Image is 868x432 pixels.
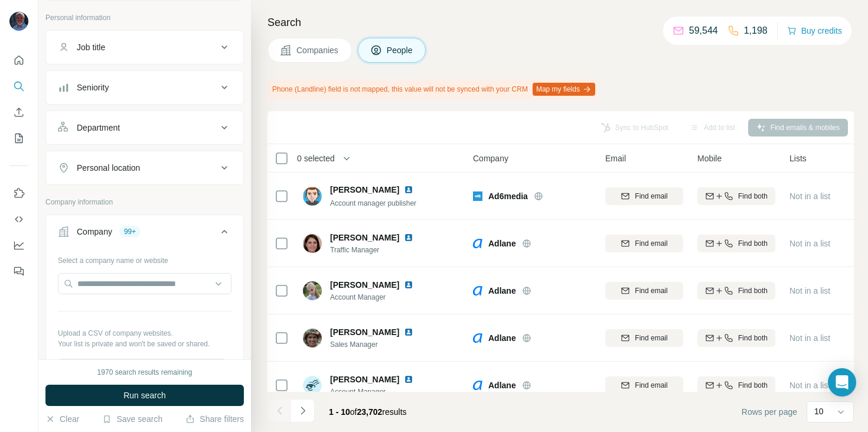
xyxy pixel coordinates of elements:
[330,232,399,243] span: [PERSON_NAME]
[789,191,830,201] span: Not in a list
[330,339,428,350] span: Sales Manager
[473,381,482,390] img: Logo of Adlane
[9,261,28,282] button: Feedback
[488,285,516,297] span: Adlane
[329,407,350,417] span: 1 - 10
[77,162,140,174] div: Personal location
[9,128,28,149] button: My lists
[404,327,413,337] img: LinkedIn logo
[329,407,407,417] span: results
[46,154,243,182] button: Personal location
[185,413,244,425] button: Share filters
[267,79,598,99] div: Phone (Landline) field is not mapped, this value will not be synced with your CRM
[473,239,482,248] img: Logo of Adlane
[605,329,683,347] button: Find email
[738,333,768,343] span: Find both
[605,235,683,252] button: Find email
[697,152,722,164] span: Mobile
[473,286,482,295] img: Logo of Adlane
[303,234,322,253] img: Avatar
[697,187,775,205] button: Find both
[533,83,595,96] button: Map my fields
[330,184,399,196] span: [PERSON_NAME]
[296,44,340,56] span: Companies
[9,50,28,71] button: Quick start
[635,285,667,296] span: Find email
[45,385,244,406] button: Run search
[330,373,399,385] span: [PERSON_NAME]
[387,44,414,56] span: People
[605,376,683,394] button: Find email
[97,367,192,378] div: 1970 search results remaining
[738,380,768,391] span: Find both
[488,238,516,249] span: Adlane
[303,281,322,300] img: Avatar
[605,152,626,164] span: Email
[605,187,683,205] button: Find email
[787,22,842,39] button: Buy credits
[789,381,830,390] span: Not in a list
[473,333,482,343] img: Logo of Adlane
[58,339,231,349] p: Your list is private and won't be saved or shared.
[46,73,243,102] button: Seniority
[689,24,718,38] p: 59,544
[303,329,322,347] img: Avatar
[9,209,28,230] button: Use Surfe API
[738,285,768,296] span: Find both
[9,102,28,123] button: Enrich CSV
[488,190,528,202] span: Ad6media
[330,245,428,255] span: Traffic Manager
[473,152,508,164] span: Company
[77,122,120,134] div: Department
[488,379,516,391] span: Adlane
[303,187,322,206] img: Avatar
[697,329,775,347] button: Find both
[697,235,775,252] button: Find both
[45,197,244,207] p: Company information
[635,191,667,202] span: Find email
[77,41,105,53] div: Job title
[291,399,315,423] button: Navigate to next page
[605,282,683,300] button: Find email
[46,217,243,251] button: Company99+
[789,333,830,343] span: Not in a list
[330,199,416,207] span: Account manager publisher
[473,191,482,201] img: Logo of Ad6media
[738,238,768,249] span: Find both
[77,226,112,238] div: Company
[46,33,243,61] button: Job title
[635,238,667,249] span: Find email
[744,24,768,38] p: 1,198
[814,405,824,417] p: 10
[404,375,413,384] img: LinkedIn logo
[297,152,335,164] span: 0 selected
[102,413,162,425] button: Save search
[9,76,28,97] button: Search
[119,226,141,237] div: 99+
[45,12,244,23] p: Personal information
[635,380,667,391] span: Find email
[9,235,28,256] button: Dashboard
[330,326,399,338] span: [PERSON_NAME]
[330,292,428,303] span: Account Manager
[789,239,830,248] span: Not in a list
[123,389,166,401] span: Run search
[404,233,413,242] img: LinkedIn logo
[635,333,667,343] span: Find email
[404,280,413,290] img: LinkedIn logo
[404,185,413,194] img: LinkedIn logo
[789,286,830,295] span: Not in a list
[350,407,357,417] span: of
[9,183,28,204] button: Use Surfe on LinkedIn
[488,332,516,344] span: Adlane
[9,12,28,31] img: Avatar
[697,282,775,300] button: Find both
[828,368,856,397] div: Open Intercom Messenger
[330,386,428,397] span: Account Manager
[357,407,383,417] span: 23,702
[697,376,775,394] button: Find both
[58,328,231,339] p: Upload a CSV of company websites.
[267,14,854,31] h4: Search
[330,279,399,291] span: [PERSON_NAME]
[738,191,768,202] span: Find both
